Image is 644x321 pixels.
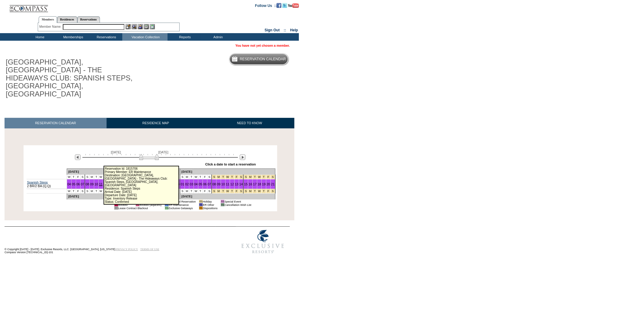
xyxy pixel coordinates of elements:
td: S [180,175,184,179]
a: 06 [76,182,80,186]
span: :: [284,28,286,32]
img: Exclusive Resorts [236,227,290,257]
a: 07 [208,182,211,186]
div: Click a date to start a reservation [205,162,256,166]
a: Sign Out [264,28,280,32]
td: T [71,189,76,194]
a: 13 [235,182,239,186]
td: Spring Break Wk 1 2026 [234,189,239,194]
td: Spring Break Wk 2 2026 [261,189,266,194]
a: 15 [244,182,248,186]
img: Reservations [144,24,149,29]
td: W [98,175,103,179]
td: Follow Us :: [255,3,277,8]
td: Home [23,33,56,41]
td: S [80,189,85,194]
a: PRIVACY POLICY [116,248,138,251]
a: 07 [81,182,85,186]
td: [DATE] [180,169,275,175]
td: Spring Break Wk 1 2026 [221,189,226,194]
a: 18 [258,182,261,186]
td: S [80,175,85,179]
td: Spring Break Wk 2 2026 [271,189,275,194]
a: 20 [267,182,270,186]
td: Spring Break Wk 1 2026 [226,189,230,194]
td: 01 [114,206,118,210]
td: Exclusive Getaways [168,206,196,210]
td: Spring Break Wk 2 2026 [266,189,271,194]
td: Spring Break Wk 2 2026 [248,189,253,194]
a: 12 [230,182,234,186]
td: W [67,175,71,179]
td: T [103,189,107,194]
a: TERMS OF USE [140,248,159,251]
td: Spring Break Wk 2 2026 [248,175,253,179]
td: Spring Break Wk 1 2026 [212,175,216,179]
td: [DATE] [180,194,275,200]
a: Residences [57,16,77,23]
a: 08 [212,182,216,186]
a: 10 [221,182,225,186]
a: 17 [253,182,257,186]
td: T [94,175,99,179]
img: View [132,24,137,29]
td: 01 [199,206,203,210]
td: T [94,189,99,194]
a: 05 [199,182,202,186]
a: 09 [217,182,220,186]
td: 01 [114,203,118,206]
a: 01 [181,182,184,186]
td: 01 [165,206,168,210]
td: S [85,175,89,179]
a: RESIDENCE MAP [107,118,205,128]
td: © Copyright [DATE] - [DATE]. Exclusive Resorts, LLC. [GEOGRAPHIC_DATA], [US_STATE]. Compass Versi... [5,227,216,257]
td: Dispositions [203,206,218,210]
td: Spring Break Wk 2 2026 [261,175,266,179]
td: 01 [136,203,139,206]
td: Memberships [56,33,89,41]
img: Impersonate [138,24,143,29]
td: 01 [199,200,203,203]
td: Spring Break Wk 1 2026 [239,175,243,179]
td: Booked (adjacent) [139,203,162,206]
td: Spring Break Wk 2 2026 [266,175,271,179]
div: Reservation Id: 1815706 Primary Member: ER Maintenance Destination: [GEOGRAPHIC_DATA], [GEOGRAPHI... [104,166,179,205]
td: 01 [199,203,203,206]
td: W [194,189,198,194]
td: M [90,175,94,179]
td: S [207,175,212,179]
td: T [103,175,107,179]
a: 16 [248,182,252,186]
td: Spring Break Wk 2 2026 [257,175,262,179]
td: W [67,189,71,194]
td: Spring Break Wk 2 2026 [243,189,248,194]
a: Reservations [77,16,100,23]
a: 11 [226,182,229,186]
td: Spring Break Wk 2 2026 [253,175,257,179]
td: Spring Break Wk 1 2026 [212,189,216,194]
td: T [198,175,203,179]
a: 03 [190,182,193,186]
a: 06 [203,182,207,186]
td: Spring Break Wk 1 2026 [239,189,243,194]
td: M [90,189,94,194]
a: 21 [271,182,275,186]
td: T [189,175,194,179]
td: Spring Break Wk 2 2026 [243,175,248,179]
a: 05 [72,182,75,186]
img: Next [240,154,245,160]
a: 10 [95,182,98,186]
td: Spring Break Wk 1 2026 [216,189,221,194]
td: Reservations [89,33,122,41]
img: Become our fan on Facebook [277,3,281,8]
td: F [203,175,207,179]
a: 14 [239,182,243,186]
td: Vacation Collection [122,33,168,41]
td: Spring Break Wk 2 2026 [253,189,257,194]
td: W [98,189,103,194]
td: Spring Break Wk 1 2026 [234,175,239,179]
img: Follow us on Twitter [282,3,287,8]
td: Lease Contract Blackout [118,206,162,210]
a: Help [290,28,298,32]
td: ER Maintenance [168,203,196,206]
